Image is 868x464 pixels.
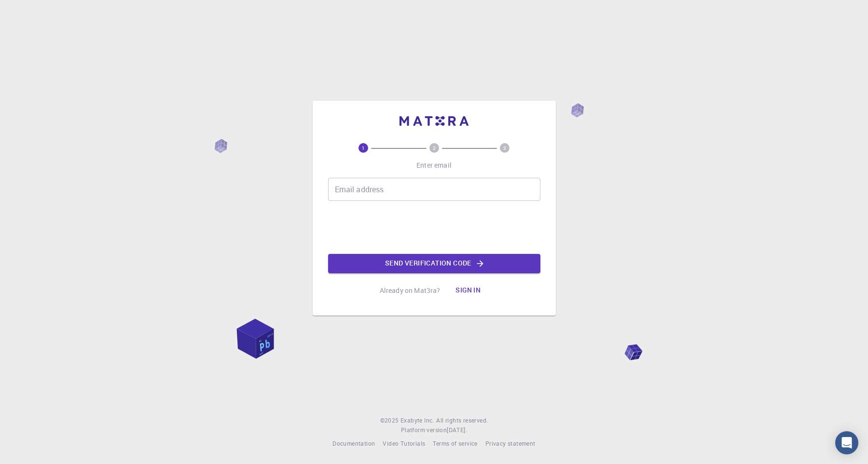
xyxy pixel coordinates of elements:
[433,145,436,151] text: 2
[328,254,540,273] button: Send verification code
[383,439,425,449] a: Video Tutorials
[485,439,536,449] a: Privacy statement
[380,286,441,295] p: Already on Mat3ra?
[447,426,467,434] span: [DATE] .
[433,439,477,449] a: Terms of service
[416,160,452,170] p: Enter email
[383,439,425,447] span: Video Tutorials
[332,439,375,447] span: Documentation
[835,431,858,454] div: Open Intercom Messenger
[433,439,477,447] span: Terms of service
[485,439,536,447] span: Privacy statement
[448,281,488,300] button: Sign in
[361,209,508,246] iframe: reCAPTCHA
[447,425,467,435] a: [DATE].
[400,416,434,425] a: Exabyte Inc.
[380,416,400,425] span: © 2025
[401,425,447,435] span: Platform version
[436,416,488,425] span: All rights reserved.
[503,145,506,151] text: 3
[400,416,434,424] span: Exabyte Inc.
[332,439,375,449] a: Documentation
[362,145,365,151] text: 1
